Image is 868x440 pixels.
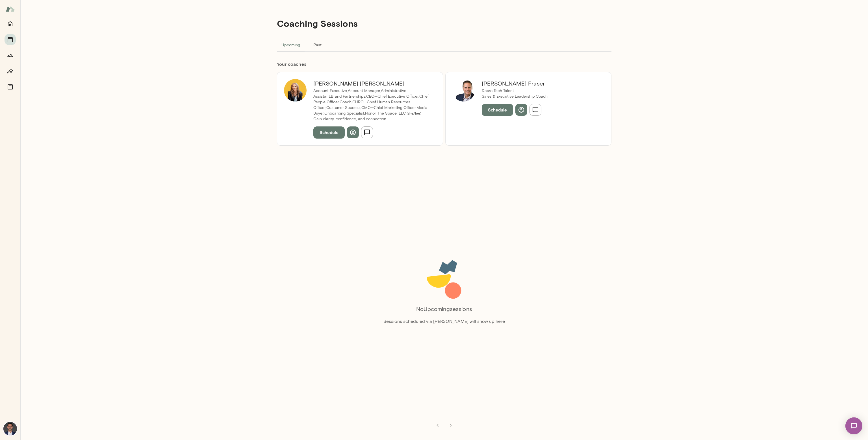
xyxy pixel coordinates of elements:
[416,305,472,314] h6: No Upcoming sessions
[313,79,429,88] h6: [PERSON_NAME] [PERSON_NAME]
[431,420,457,431] nav: pagination navigation
[277,61,611,67] h6: Your coach es
[277,415,611,431] div: pagination
[305,38,330,51] button: Past
[3,422,17,435] img: Aaron Alamary
[313,88,429,116] p: Account Executive,Account Manager,Administrative Assistant,Brand Partnerships,CEO—Chief Executive...
[277,38,305,51] button: Upcoming
[284,79,307,102] img: Leah Beltz
[347,126,359,138] button: View profile
[313,126,345,138] button: Schedule
[313,116,429,122] p: Gain clarity, confidence, and connection.
[482,79,548,88] h6: [PERSON_NAME] Fraser
[5,50,16,61] button: Growth Plan
[383,318,505,325] p: Sessions scheduled via [PERSON_NAME] will show up here
[530,104,541,116] button: Send message
[5,65,16,77] button: Insights
[6,4,15,14] img: Mento
[482,104,513,116] button: Schedule
[5,81,16,93] button: Documents
[452,79,475,102] img: Jon Fraser
[482,88,548,94] p: Dasro Tech Talent
[5,18,16,29] button: Home
[277,38,611,51] div: basic tabs example
[361,126,373,138] button: Send message
[277,18,358,29] h4: Coaching Sessions
[5,34,16,45] button: Sessions
[515,104,527,116] button: View profile
[482,94,548,99] p: Sales & Executive Leadership Coach
[406,111,421,115] span: ( she/her )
